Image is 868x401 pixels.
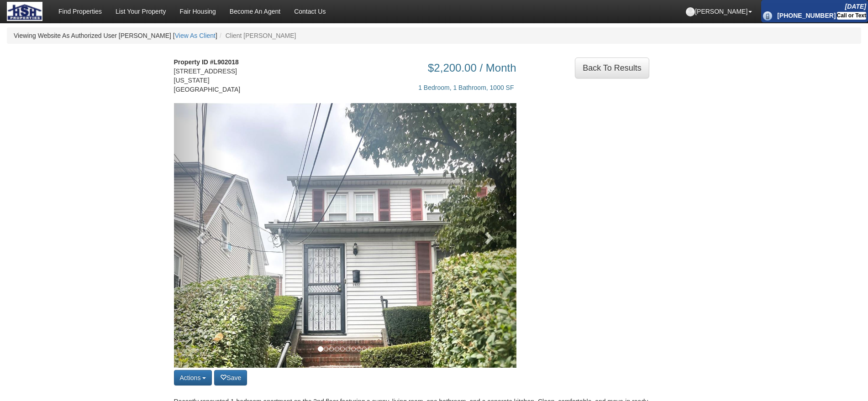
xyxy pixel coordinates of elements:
[845,3,866,10] i: [DATE]
[174,370,212,385] button: Actions
[217,31,296,40] li: Client [PERSON_NAME]
[174,58,239,66] strong: Property ID #L902018
[777,12,836,19] b: [PHONE_NUMBER]
[175,32,216,39] a: View As Client
[214,370,247,385] button: Save
[575,57,649,78] a: Back To Results
[763,11,772,21] img: phone_icon.png
[686,7,695,16] img: default-profile.png
[263,62,516,74] h3: $2,200.00 / Month
[14,31,217,40] li: Viewing Website As Authorized User [PERSON_NAME] [ ]
[575,57,649,78] div: ...
[174,57,249,94] address: [STREET_ADDRESS] [US_STATE][GEOGRAPHIC_DATA]
[837,12,866,20] div: Call or Text
[263,74,516,92] div: 1 Bedroom, 1 Bathroom, 1000 SF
